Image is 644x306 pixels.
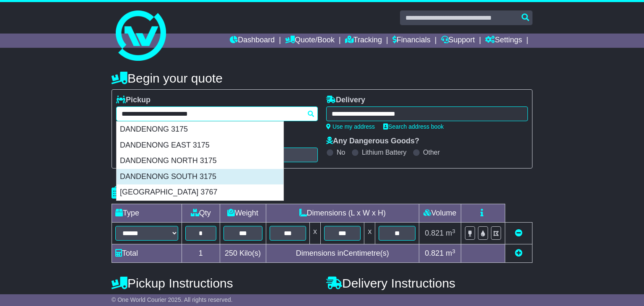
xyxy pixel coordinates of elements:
a: Search address book [383,123,444,130]
span: m [446,229,455,237]
td: Volume [419,204,461,223]
label: Delivery [326,96,365,105]
td: Weight [220,204,266,223]
span: 250 [225,249,237,257]
a: Financials [392,34,431,48]
div: DANDENONG EAST 3175 [117,137,283,153]
a: Quote/Book [285,34,335,48]
div: DANDENONG 3175 [117,122,283,137]
a: Dashboard [230,34,275,48]
td: x [364,223,375,244]
label: Lithium Battery [362,148,407,156]
div: [GEOGRAPHIC_DATA] 3767 [117,184,283,200]
h4: Delivery Instructions [326,276,532,290]
h4: Begin your quote [112,71,532,85]
td: Type [112,204,182,223]
td: 1 [182,244,220,263]
div: DANDENONG SOUTH 3175 [117,169,283,185]
a: Use my address [326,123,375,130]
a: Settings [485,34,522,48]
sup: 3 [452,228,455,234]
td: Dimensions in Centimetre(s) [266,244,419,263]
h4: Package details | [112,186,217,200]
a: Support [441,34,475,48]
h4: Pickup Instructions [112,276,318,290]
a: Add new item [515,249,522,257]
label: Other [423,148,440,156]
span: 0.821 [425,249,444,257]
td: x [310,223,321,244]
span: © One World Courier 2025. All rights reserved. [112,296,233,303]
div: DANDENONG NORTH 3175 [117,153,283,169]
label: Pickup [116,96,151,105]
a: Remove this item [515,229,522,237]
td: Kilo(s) [220,244,266,263]
td: Qty [182,204,220,223]
span: 0.821 [425,229,444,237]
label: No [337,148,345,156]
a: Tracking [345,34,382,48]
sup: 3 [452,248,455,254]
label: Any Dangerous Goods? [326,137,419,146]
td: Total [112,244,182,263]
td: Dimensions (L x W x H) [266,204,419,223]
span: m [446,249,455,257]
